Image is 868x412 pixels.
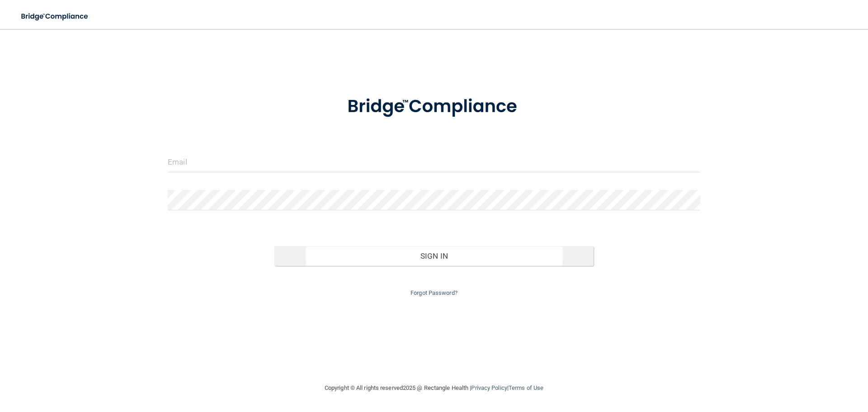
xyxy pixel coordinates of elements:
[269,374,599,403] div: Copyright © All rights reserved 2025 @ Rectangle Health | |
[274,246,594,266] button: Sign In
[410,289,458,296] a: Forgot Password?
[509,384,543,391] a: Terms of Use
[471,384,507,391] a: Privacy Policy
[14,7,97,26] img: bridge_compliance_login_screen.278c3ca4.svg
[329,83,539,130] img: bridge_compliance_login_screen.278c3ca4.svg
[168,152,700,172] input: Email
